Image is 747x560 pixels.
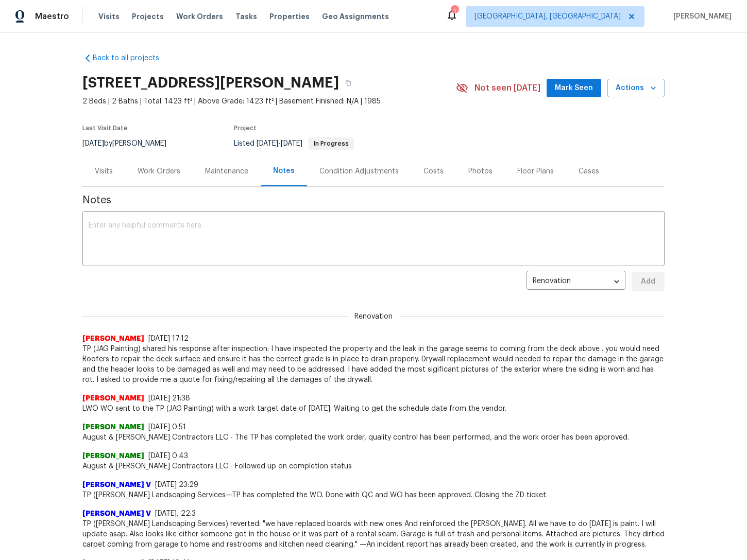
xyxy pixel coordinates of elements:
[82,451,144,461] span: [PERSON_NAME]
[468,166,493,177] div: Photos
[82,519,665,550] span: TP ([PERSON_NAME] Landscaping Services) reverted: "we have replaced boards with new ones And rein...
[82,461,665,471] span: August & [PERSON_NAME] Contractors LLC - Followed up on completion status
[82,96,456,107] span: 2 Beds | 2 Baths | Total: 1423 ft² | Above Grade: 1423 ft² | Basement Finished: N/A | 1985
[547,79,601,98] button: Mark Seen
[82,490,665,500] span: TP ([PERSON_NAME] Landscaping Services—TP has completed the WO. Done with QC and WO has been appr...
[148,395,190,402] span: [DATE] 21:38
[616,82,656,95] span: Actions
[95,166,113,177] div: Visits
[82,137,179,150] div: by [PERSON_NAME]
[155,481,198,488] span: [DATE] 23:29
[98,11,120,22] span: Visits
[257,140,302,147] span: -
[319,166,399,177] div: Condition Adjustments
[82,334,144,344] span: [PERSON_NAME]
[322,11,389,22] span: Geo Assignments
[517,166,554,177] div: Floor Plans
[269,11,310,22] span: Properties
[257,140,278,147] span: [DATE]
[310,141,353,147] span: In Progress
[82,509,151,519] span: [PERSON_NAME] V
[348,311,399,322] span: Renovation
[35,11,69,22] span: Maestro
[176,11,223,22] span: Work Orders
[235,13,257,20] span: Tasks
[234,125,257,131] span: Project
[148,424,186,431] span: [DATE] 0:51
[148,452,188,460] span: [DATE] 0:43
[607,79,665,98] button: Actions
[474,11,621,22] span: [GEOGRAPHIC_DATA], [GEOGRAPHIC_DATA]
[82,422,144,432] span: [PERSON_NAME]
[669,11,732,22] span: [PERSON_NAME]
[474,83,540,93] span: Not seen [DATE]
[82,78,339,88] h2: [STREET_ADDRESS][PERSON_NAME]
[138,166,180,177] div: Work Orders
[155,510,196,517] span: [DATE], 22:3
[148,335,189,342] span: [DATE] 17:12
[451,6,458,16] div: 1
[423,166,444,177] div: Costs
[82,480,151,490] span: [PERSON_NAME] V
[555,82,593,95] span: Mark Seen
[82,432,665,443] span: August & [PERSON_NAME] Contractors LLC - The TP has completed the work order, quality control has...
[132,11,164,22] span: Projects
[82,140,104,147] span: [DATE]
[579,166,599,177] div: Cases
[82,344,665,385] span: TP (JAG Painting) shared his response after inspection: I have inspected the property and the lea...
[339,74,358,92] button: Copy Address
[527,269,625,294] div: Renovation
[273,166,295,176] div: Notes
[82,393,144,404] span: [PERSON_NAME]
[82,195,665,205] span: Notes
[281,140,302,147] span: [DATE]
[82,125,128,131] span: Last Visit Date
[234,140,354,147] span: Listed
[82,53,181,63] a: Back to all projects
[205,166,248,177] div: Maintenance
[82,404,665,414] span: LWO WO sent to the TP (JAG Painting) with a work target date of [DATE]. Waiting to get the schedu...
